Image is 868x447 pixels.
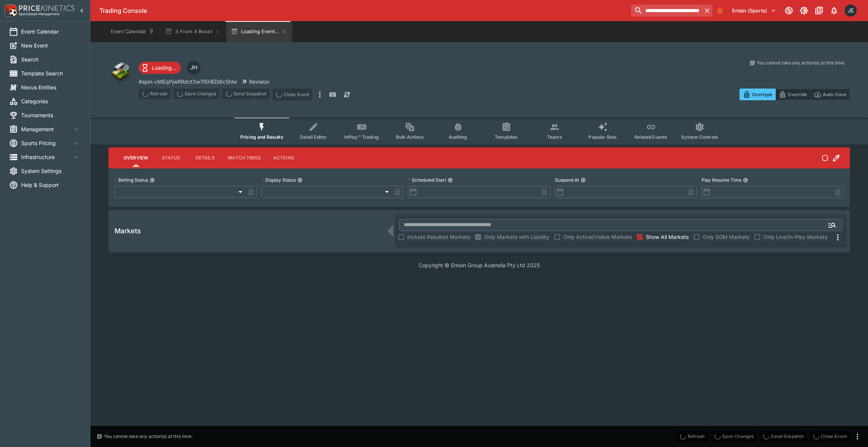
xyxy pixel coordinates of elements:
span: Template Search [21,69,81,77]
button: Auto-Save [810,89,850,100]
div: James Edlin [845,5,857,17]
span: Event Calendar [21,28,81,35]
span: Bulk Actions [396,134,424,140]
button: Event Calendar [106,21,159,42]
span: Management [21,125,72,133]
span: Only Active/Visible Markets [563,233,632,241]
span: Popular Bets [588,134,617,140]
span: System Settings [21,167,81,175]
p: Suspend At [555,177,579,183]
p: You cannot take any action(s) at this time. [104,433,193,440]
button: Select Tenant [727,5,781,17]
span: Show All Markets [646,233,689,241]
p: Loading... [152,64,176,72]
p: Auto-Save [823,90,847,98]
button: Documentation [812,4,826,17]
p: Copy To Clipboard [139,78,237,86]
p: Scheduled Start [408,177,446,183]
button: Scheduled Start [448,178,453,183]
span: Nexus Entities [21,83,81,91]
span: Search [21,55,81,63]
span: Only SGM Markets [703,233,749,241]
p: Revision [249,78,269,86]
button: Display Status [297,178,303,183]
p: Play Resume Time [701,177,741,183]
p: Overtype [752,90,772,98]
p: Copyright © Entain Group Australia Pty Ltd 2025 [90,261,868,269]
button: James Edlin [842,2,859,19]
div: Jiahao Hao [187,61,200,75]
span: Help & Support [21,181,81,189]
span: Only Markets with Liability [484,233,549,241]
button: Details [188,149,222,167]
span: Infrastructure [21,153,72,161]
span: New Event [21,41,81,49]
span: System Controls [681,134,718,140]
img: Sportsbook Management [19,12,60,16]
span: Teams [547,134,562,140]
span: Pricing and Results [240,134,283,140]
div: Start From [740,89,850,100]
button: Notifications [827,4,841,17]
img: PriceKinetics Logo [2,3,17,18]
button: Status [154,149,188,167]
button: Override [775,89,810,100]
span: Tournaments [21,111,81,119]
button: Betting Status [150,178,155,183]
svg: More [833,233,842,242]
button: Connected to PK [782,4,796,17]
p: You cannot take any action(s) at this time. [757,60,845,66]
span: Only Live/In-Play Markets [763,233,827,241]
button: 3 From 4 Boost [160,21,225,42]
button: Overtype [740,89,776,100]
div: Event type filters [234,118,724,144]
button: Loading Event... [226,21,292,42]
button: more [853,432,862,441]
span: Include Resulted Markets [407,233,470,241]
span: Sports Pricing [21,139,72,147]
button: Actions [267,149,301,167]
img: PriceKinetics [19,5,75,11]
img: other.png [108,60,133,84]
button: Suspend At [581,178,586,183]
button: No Bookmarks [714,5,726,17]
button: Open [825,218,839,232]
p: Display Status [261,177,296,183]
span: InPlay™ Trading [344,134,379,140]
button: Match Times [222,149,267,167]
input: search [631,5,701,17]
span: Templates [495,134,518,140]
span: Related Events [634,134,667,140]
p: Override [788,90,807,98]
span: Auditing [449,134,467,140]
h5: Markets [115,227,141,235]
div: Trading Console [99,7,628,15]
span: Detail Editor [300,134,327,140]
button: Overview [118,149,154,167]
button: more [315,89,324,101]
span: Categories [21,97,81,105]
button: Play Resume Time [743,178,748,183]
p: Betting Status [115,177,148,183]
button: Toggle light/dark mode [797,4,811,17]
